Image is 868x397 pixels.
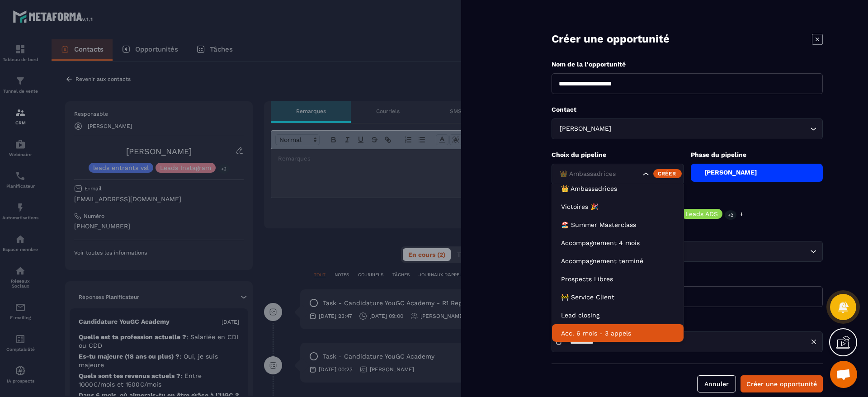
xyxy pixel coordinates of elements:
[552,118,823,139] div: Search for option
[557,169,641,179] input: Search for option
[561,293,675,302] p: 🚧 Service Client
[653,169,682,178] div: Créer
[561,256,675,265] p: Accompagnement terminé
[552,164,684,184] div: Search for option
[741,375,823,392] button: Créer une opportunité
[725,210,736,220] p: +2
[830,361,857,388] a: Ouvrir le chat
[552,105,823,114] p: Contact
[561,274,675,284] p: Prospects Libres
[552,318,823,327] p: Date de fermeture
[552,151,684,159] p: Choix du pipeline
[685,211,718,217] p: Leads ADS
[697,375,736,392] button: Annuler
[561,184,675,193] p: 👑 Ambassadrices
[561,238,675,247] p: Accompagnement 4 mois
[552,228,823,236] p: Produit
[613,124,808,134] input: Search for option
[561,202,675,211] p: Victoires 🎉
[552,196,823,204] p: Choix Étiquette
[552,241,823,262] div: Search for option
[561,311,675,320] p: Lead closing
[561,220,675,229] p: 🏖️ Summer Masterclass
[552,32,670,47] p: Créer une opportunité
[552,273,823,282] p: Montant
[552,60,823,69] p: Nom de la l'opportunité
[691,151,823,159] p: Phase du pipeline
[557,124,613,134] span: [PERSON_NAME]
[561,329,675,338] p: Acc. 6 mois - 3 appels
